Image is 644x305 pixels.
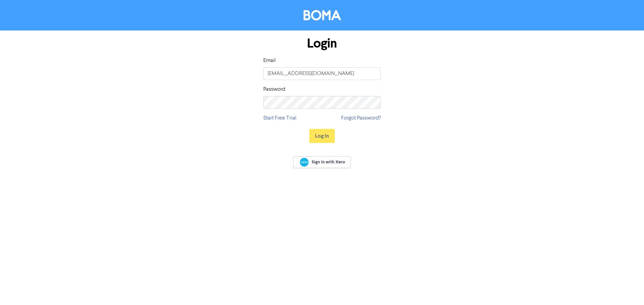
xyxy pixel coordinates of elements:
[341,114,381,122] a: Forgot Password?
[300,158,309,167] img: Xero logo
[309,129,335,143] button: Log In
[293,156,351,168] a: Sign In with Xero
[304,10,341,20] img: BOMA Logo
[263,36,381,51] h1: Login
[263,57,276,65] label: Email
[263,85,285,93] label: Password
[312,159,345,165] span: Sign In with Xero
[263,114,297,122] a: Start Free Trial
